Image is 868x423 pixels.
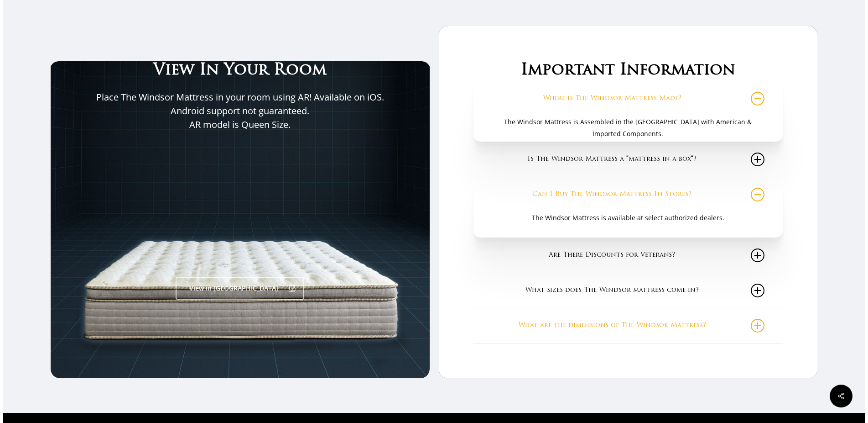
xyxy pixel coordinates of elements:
p: The Windsor Mattress is Assembled in the [GEOGRAPHIC_DATA] with American & Imported Components. [492,116,764,140]
a: Are There Discounts for Veterans? [492,238,764,273]
span: View in [GEOGRAPHIC_DATA] [189,284,278,293]
a: View in [GEOGRAPHIC_DATA] [176,277,304,300]
a: What sizes does The Windsor mattress come in? [492,273,764,308]
a: Is The Windsor Mattress a "mattress in a box"? [492,142,764,177]
p: The Windsor Mattress is available at select authorized dealers. [492,212,764,224]
a: Where is The Windsor Mattress Made? [492,81,764,116]
a: Can I Buy The Windsor Mattress In Stores? [492,177,764,212]
h3: View In Your Room [85,61,395,81]
h3: Important Information [473,61,783,81]
p: Place The Windsor Mattress in your room using AR! Available on iOS. Android support not guarantee... [85,90,395,132]
a: What are the dimensions of The Windsor Mattress? [492,308,764,343]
